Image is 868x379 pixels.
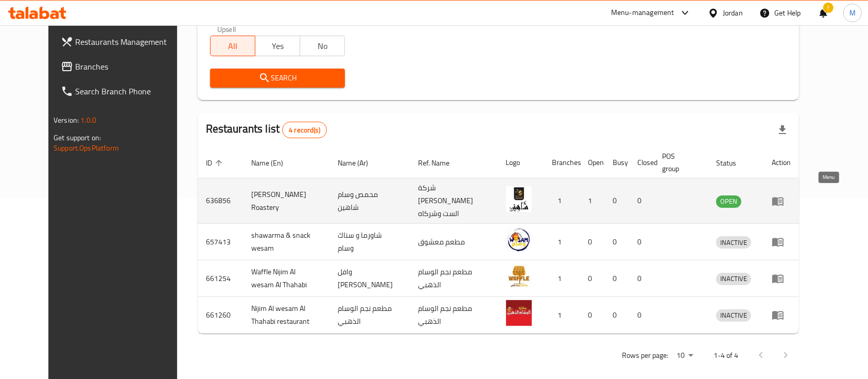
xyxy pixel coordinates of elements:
[605,147,630,178] th: Busy
[198,178,243,224] td: 636856
[206,121,327,138] h2: Restaurants list
[716,157,750,169] span: Status
[54,113,79,127] span: Version:
[53,79,194,104] a: Search Branch Phone
[418,157,463,169] span: Ref. Name
[544,178,580,224] td: 1
[630,297,654,334] td: 0
[716,309,751,321] span: INACTIVE
[630,224,654,260] td: 0
[772,309,791,321] div: Menu
[75,36,185,48] span: Restaurants Management
[763,147,799,178] th: Action
[330,260,410,297] td: وافل [PERSON_NAME]
[243,260,330,297] td: Waffle Nijim Al wesam Al Thahabi
[770,118,795,142] div: Export file
[544,260,580,297] td: 1
[544,224,580,260] td: 1
[630,147,654,178] th: Closed
[716,195,741,207] span: OPEN
[410,260,497,297] td: مطعم نجم الوسام الذهبي
[716,195,741,208] div: OPEN
[544,147,580,178] th: Branches
[255,36,300,56] button: Yes
[54,131,101,144] span: Get support on:
[243,178,330,224] td: [PERSON_NAME] Roastery
[206,157,225,169] span: ID
[218,72,337,85] span: Search
[53,54,194,79] a: Branches
[580,178,605,224] td: 1
[210,69,345,88] button: Search
[630,178,654,224] td: 0
[580,224,605,260] td: 0
[243,224,330,260] td: shawarma & snack wesam
[506,263,532,289] img: Waffle Nijim Al wesam Al Thahabi
[338,157,382,169] span: Name (Ar)
[198,224,243,260] td: 657413
[611,7,674,19] div: Menu-management
[330,224,410,260] td: شاورما و سناك وسام
[663,150,696,175] span: POS group
[580,297,605,334] td: 0
[544,297,580,334] td: 1
[716,237,751,249] span: INACTIVE
[498,147,544,178] th: Logo
[506,186,532,212] img: Wesam Shaheen Roastery
[54,141,119,155] a: Support.OpsPlatform
[672,348,697,364] div: Rows per page:
[217,25,236,32] label: Upsell
[210,36,255,56] button: All
[506,300,532,326] img: Nijim Al wesam Al Thahabi restaurant
[215,39,251,54] span: All
[716,273,751,285] span: INACTIVE
[772,272,791,285] div: Menu
[198,297,243,334] td: 661260
[330,178,410,224] td: محمص وسام شاهين
[304,39,341,54] span: No
[723,7,743,19] div: Jordan
[410,224,497,260] td: مطعم معشوق
[580,147,605,178] th: Open
[630,260,654,297] td: 0
[80,113,96,127] span: 1.0.0
[716,309,751,322] div: INACTIVE
[580,260,605,297] td: 0
[605,260,630,297] td: 0
[849,7,856,19] span: M
[605,224,630,260] td: 0
[53,29,194,54] a: Restaurants Management
[282,122,327,138] div: Total records count
[259,39,296,54] span: Yes
[75,85,185,97] span: Search Branch Phone
[300,36,345,56] button: No
[622,349,668,362] p: Rows per page:
[198,260,243,297] td: 661254
[251,157,297,169] span: Name (En)
[198,147,799,334] table: enhanced table
[506,227,532,253] img: shawarma & snack wesam
[716,236,751,249] div: INACTIVE
[605,178,630,224] td: 0
[605,297,630,334] td: 0
[410,297,497,334] td: مطعم نجم الوسام الذهبي
[330,297,410,334] td: مطعم نجم الوسام الذهبي
[243,297,330,334] td: Nijim Al wesam Al Thahabi restaurant
[75,60,185,73] span: Branches
[714,349,738,362] p: 1-4 of 4
[283,125,326,135] span: 4 record(s)
[410,178,497,224] td: شركة [PERSON_NAME] الست وشركاه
